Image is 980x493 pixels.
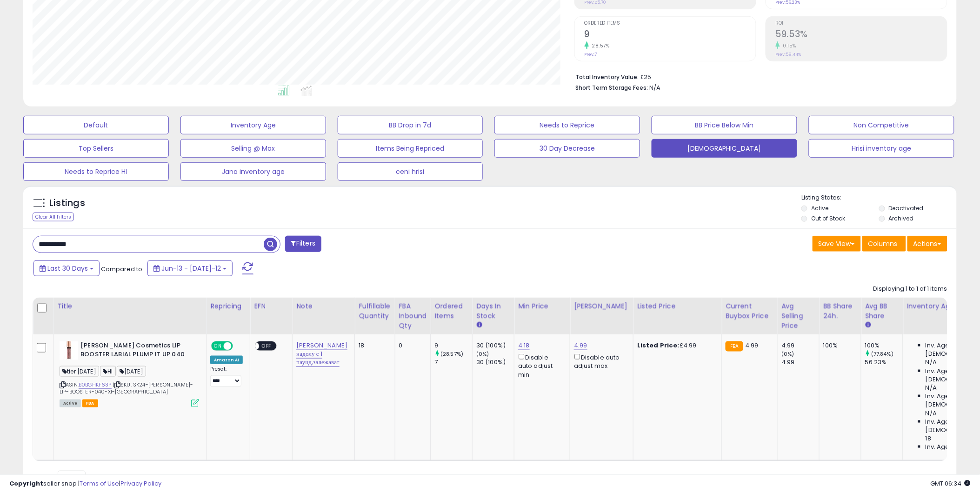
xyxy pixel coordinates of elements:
button: Save View [813,236,861,252]
span: OFF [260,342,274,350]
span: Last 30 Days [47,264,88,273]
img: 31SGPnZLIAL._SL40_.jpg [60,341,78,360]
button: BB Drop in 7d [338,116,483,134]
small: Days In Stock. [476,321,482,329]
a: 4.99 [574,341,587,350]
small: 28.57% [589,42,610,49]
button: Inventory Age [180,116,326,134]
button: Default [23,116,169,134]
a: B0BGHKF63P [79,381,112,389]
button: Jana inventory age [180,162,326,181]
div: 100% [865,341,903,350]
button: Last 30 Days [33,260,100,276]
h2: 59.53% [776,29,947,41]
div: BB Share 24h. [823,301,857,321]
div: Disable auto adjust max [574,352,626,370]
span: N/A [926,409,937,418]
label: Out of Stock [811,214,845,222]
div: Repricing [210,301,246,311]
b: Listed Price: [637,341,680,350]
button: BB Price Below Min [652,116,797,134]
button: Actions [907,236,947,252]
div: Clear All Filters [33,213,74,221]
span: tier [DATE] [60,366,99,377]
h5: Listings [49,197,85,210]
span: Jun-13 - [DATE]-12 [161,264,221,273]
span: HI [100,366,116,377]
span: ROI [776,21,947,26]
div: 100% [823,341,854,350]
label: Archived [889,214,914,222]
li: £25 [576,71,940,82]
small: Prev: 59.44% [776,52,801,57]
div: 9 [434,341,472,350]
div: Listed Price [637,301,718,311]
div: Min Price [518,301,566,311]
span: Compared to: [101,265,144,273]
span: N/A [926,358,937,366]
button: Selling @ Max [180,139,326,158]
div: EFN [254,301,288,311]
div: 4.99 [781,341,819,350]
button: Needs to Reprice [494,116,640,134]
small: 0.15% [780,42,797,49]
div: Avg BB Share [865,301,899,321]
small: FBA [726,341,743,352]
div: Days In Stock [476,301,510,321]
small: (0%) [476,350,489,358]
div: 56.23% [865,358,903,366]
div: £4.99 [637,341,714,350]
div: FBA inbound Qty [399,301,427,331]
div: 7 [434,358,472,366]
b: Short Term Storage Fees: [576,84,648,92]
div: Current Buybox Price [726,301,773,321]
button: Jun-13 - [DATE]-12 [147,260,233,276]
div: Note [296,301,351,311]
a: Privacy Policy [120,479,161,488]
label: Active [811,204,828,212]
span: [DATE] [117,366,146,377]
div: seller snap | | [9,480,161,488]
button: ceni hrisi [338,162,483,181]
span: Inv. Age 181 Plus: [926,443,974,451]
button: Items Being Repriced [338,139,483,158]
span: Columns [868,239,898,248]
a: [PERSON_NAME] надолу с 1 паунд,залежават [296,341,347,367]
button: 30 Day Decrease [494,139,640,158]
button: [DEMOGRAPHIC_DATA] [652,139,797,158]
div: 18 [359,341,387,350]
div: Displaying 1 to 1 of 1 items [873,285,947,293]
div: 4.99 [781,358,819,366]
a: 4.18 [518,341,530,350]
strong: Copyright [9,479,43,488]
b: Total Inventory Value: [576,73,639,81]
label: Deactivated [889,204,924,212]
button: Needs to Reprice HI [23,162,169,181]
small: (77.84%) [871,350,893,358]
div: Disable auto adjust min [518,352,563,379]
span: FBA [82,400,98,407]
div: Amazon AI [210,356,243,364]
span: N/A [650,83,661,92]
span: All listings currently available for purchase on Amazon [60,400,81,407]
div: Avg Selling Price [781,301,815,331]
span: | SKU: SK24-[PERSON_NAME]-LIP-BOOSTER-040-X1-[GEOGRAPHIC_DATA] [60,381,193,395]
span: ON [212,342,224,350]
div: 30 (100%) [476,341,514,350]
button: Hrisi inventory age [809,139,954,158]
small: (0%) [781,350,794,358]
span: 4.99 [746,341,759,350]
small: (28.57%) [440,350,463,358]
div: Fulfillable Quantity [359,301,391,321]
a: Terms of Use [80,479,119,488]
button: Top Sellers [23,139,169,158]
span: 2025-08-12 06:34 GMT [931,479,971,488]
span: Show: entries [40,473,107,482]
button: Columns [862,236,906,252]
div: 0 [399,341,424,350]
p: Listing States: [801,193,957,202]
small: Prev: 7 [585,52,597,57]
div: [PERSON_NAME] [574,301,629,311]
div: 30 (100%) [476,358,514,366]
span: N/A [926,384,937,392]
